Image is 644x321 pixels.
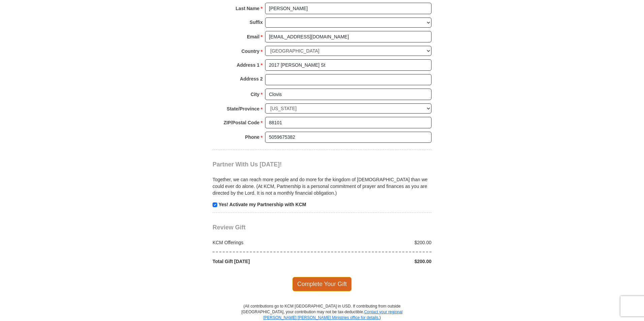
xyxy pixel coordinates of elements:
strong: City [251,90,259,99]
strong: ZIP/Postal Code [224,118,260,127]
strong: State/Province [227,104,259,114]
div: KCM Offerings [209,239,322,246]
p: Together, we can reach more people and do more for the kingdom of [DEMOGRAPHIC_DATA] than we coul... [213,176,431,196]
strong: Address 2 [240,74,263,84]
span: Complete Your Gift [292,277,352,291]
span: Partner With Us [DATE]! [213,161,282,168]
strong: Email [247,32,259,41]
strong: Last Name [236,4,260,13]
strong: Country [241,46,260,56]
a: Contact your regional [PERSON_NAME] [PERSON_NAME] Ministries office for details. [263,310,402,320]
strong: Suffix [250,18,263,27]
span: Review Gift [213,224,246,231]
div: Total Gift [DATE] [209,258,322,265]
strong: Phone [245,132,260,142]
div: $200.00 [322,239,435,246]
strong: Yes! Activate my Partnership with KCM [219,202,306,207]
div: $200.00 [322,258,435,265]
strong: Address 1 [237,60,260,70]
